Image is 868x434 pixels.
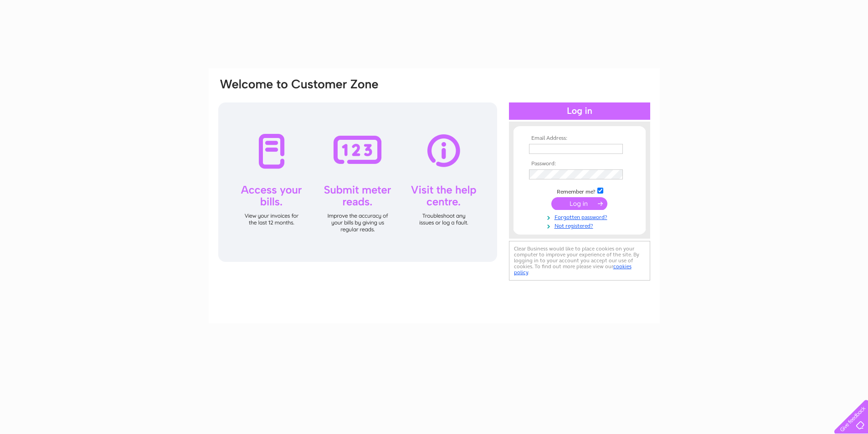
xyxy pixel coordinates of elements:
[529,221,632,230] a: Not registered?
[509,241,650,281] div: Clear Business would like to place cookies on your computer to improve your experience of the sit...
[551,197,607,210] input: Submit
[514,263,632,276] a: cookies policy
[527,135,632,142] th: Email Address:
[529,212,632,221] a: Forgotten password?
[527,186,632,195] td: Remember me?
[527,161,632,167] th: Password:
